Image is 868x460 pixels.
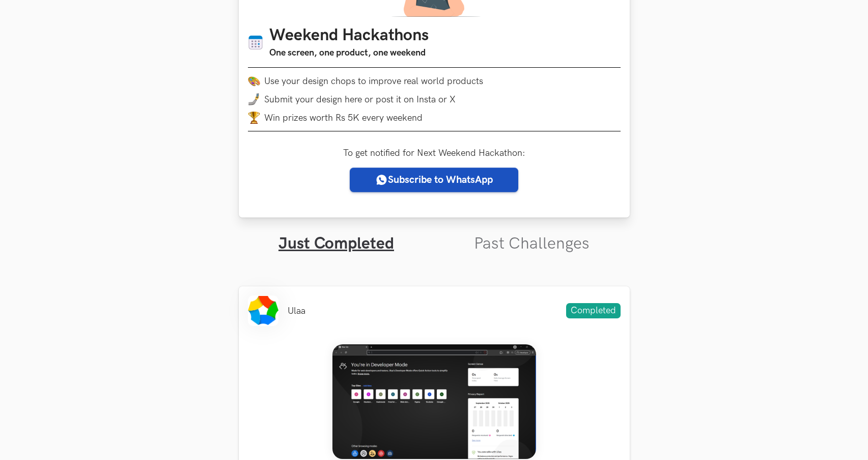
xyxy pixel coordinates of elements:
[288,306,305,316] li: Ulaa
[248,112,260,124] img: trophy.png
[248,112,621,124] li: Win prizes worth Rs 5K every weekend
[248,75,621,87] li: Use your design chops to improve real world products
[264,94,456,105] span: Submit your design here or post it on Insta or X
[269,46,429,60] h3: One screen, one product, one weekend
[566,303,621,318] span: Completed
[239,218,630,254] ul: Tabs Interface
[332,344,536,459] img: Weekend_Hackathon_85_banner.png
[350,168,518,192] a: Subscribe to WhatsApp
[474,234,590,254] a: Past Challenges
[248,93,260,105] img: mobile-in-hand.png
[278,234,394,254] a: Just Completed
[269,26,429,46] h1: Weekend Hackathons
[343,148,525,158] label: To get notified for Next Weekend Hackathon:
[248,35,263,50] img: Calendar icon
[248,75,260,87] img: palette.png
